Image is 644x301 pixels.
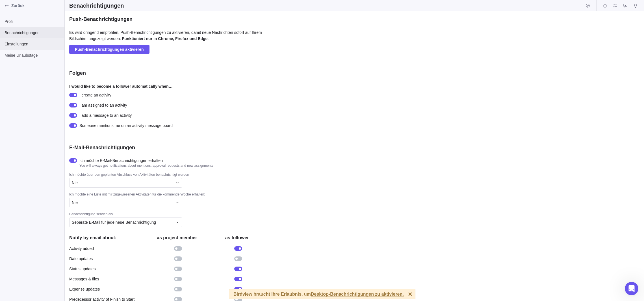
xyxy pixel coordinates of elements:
[69,70,86,76] h3: Folgen
[69,172,267,178] div: Ich möchte über den geplanten Abschluss von Aktivitäten benachrichtigt werden
[69,276,147,282] span: Messages & files
[79,123,173,128] span: Someone mentions me on an activity message board
[621,2,629,10] span: Genehmigungsanfragen
[69,256,147,262] span: Date updates
[611,4,619,9] a: Meine aufgaben
[122,36,209,41] strong: Funktioniert nur in Chrome, Firefox und Edge.
[79,102,127,108] span: I am assigned to an activity
[601,4,609,9] a: Zeitprotokolle
[11,3,62,8] span: Zurück
[207,234,267,241] h4: as follower
[233,289,404,299] div: Birdview braucht Ihre Erlaubnis, um
[69,286,147,292] span: Expense updates
[69,45,149,54] span: Push-Benachrichtigungen aktivieren
[5,41,60,47] span: Einstellungen
[79,92,111,98] span: I create an activity
[621,4,629,9] a: Genehmigungsanfragen
[69,83,267,92] p: I would like to become a follower automatically when…
[69,246,147,251] span: Activity added
[584,2,592,10] span: Start timer
[601,2,609,10] span: Zeitprotokolle
[79,113,132,118] span: I add a message to an activity
[75,46,144,53] span: Push-Benachrichtigungen aktivieren
[69,144,135,151] h3: E-Mail-Benachrichtigungen
[5,52,60,58] span: Meine Urlaubstage
[69,212,267,217] div: Benachrichtigung senden als...
[69,29,267,45] p: Es wird dringend empfohlen, Push-Benachrichtigungen zu aktivieren, damit neue Nachrichten sofort ...
[69,266,147,272] span: Status updates
[5,19,60,24] span: Profil
[69,2,124,10] h2: Benachrichtigungen
[72,219,156,225] span: Separate E-Mail für jede neue Benachrichtigung
[5,30,60,36] span: Benachrichtigungen
[79,163,213,168] span: You will always get notifications about mentions, approval requests and new assignments
[79,158,213,163] span: Ich möchte E-Mail-Benachrichtigungen erhalten
[69,192,267,198] div: Ich möchte eine Liste mit mir zugewiesenen Aktivitäten für die kommende Woche erhalten:
[69,16,133,23] h3: Push-Benachrichtigungen
[311,292,404,297] span: Desktop-Benachrichtigungen zu aktivieren.
[632,4,639,9] a: Notifications
[632,2,639,10] span: Notifications
[147,234,207,241] h4: as project member
[72,180,78,186] span: Nie
[611,2,619,10] span: Meine aufgaben
[69,234,147,241] h4: Notify by email about:
[625,282,638,295] iframe: Intercom live chat
[72,200,78,205] span: Nie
